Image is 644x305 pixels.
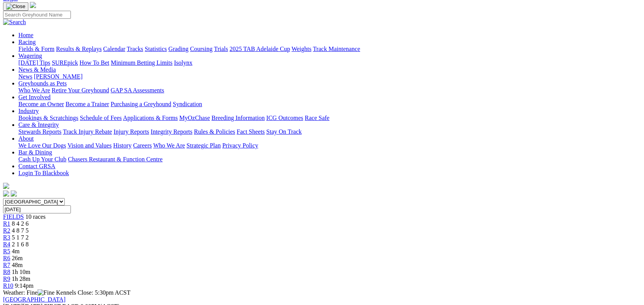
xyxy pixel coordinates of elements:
[18,128,61,135] a: Stewards Reports
[222,142,258,149] a: Privacy Policy
[3,241,10,248] a: R4
[111,101,171,107] a: Purchasing a Greyhound
[18,101,641,108] div: Get Involved
[18,121,59,128] a: Care & Integrity
[12,227,29,234] span: 4 8 7 5
[3,2,28,11] button: Toggle navigation
[12,234,29,241] span: 5 1 7 2
[66,101,109,107] a: Become a Trainer
[151,128,192,135] a: Integrity Reports
[3,19,26,26] img: Search
[3,282,13,289] a: R10
[3,234,10,241] a: R3
[18,115,641,121] div: Industry
[18,156,66,162] a: Cash Up Your Club
[63,128,112,135] a: Track Injury Rebate
[12,220,29,227] span: 8 4 2 6
[25,213,46,220] span: 10 races
[3,11,71,19] input: Search
[266,128,302,135] a: Stay On Track
[18,149,52,156] a: Bar & Dining
[15,282,34,289] span: 9:14pm
[18,115,78,121] a: Bookings & Scratchings
[18,142,641,149] div: About
[80,59,110,66] a: How To Bet
[173,101,202,107] a: Syndication
[214,46,228,52] a: Trials
[34,73,82,80] a: [PERSON_NAME]
[3,275,10,282] a: R9
[18,52,42,59] a: Wagering
[3,262,10,268] a: R7
[52,87,109,93] a: Retire Your Greyhound
[305,115,329,121] a: Race Safe
[3,227,10,234] a: R2
[174,59,192,66] a: Isolynx
[18,94,51,100] a: Get Involved
[52,59,78,66] a: SUREpick
[153,142,185,149] a: Who We Are
[18,73,641,80] div: News & Media
[229,46,290,52] a: 2025 TAB Adelaide Cup
[18,73,32,80] a: News
[292,46,311,52] a: Weights
[30,2,36,8] img: logo-grsa-white.png
[179,115,210,121] a: MyOzChase
[313,46,360,52] a: Track Maintenance
[237,128,265,135] a: Fact Sheets
[187,142,221,149] a: Strategic Plan
[3,289,56,296] span: Weather: Fine
[3,220,10,227] a: R1
[3,213,24,220] span: FIELDS
[18,142,66,149] a: We Love Our Dogs
[169,46,188,52] a: Grading
[18,87,641,94] div: Greyhounds as Pets
[103,46,125,52] a: Calendar
[12,275,30,282] span: 1h 28m
[18,163,55,169] a: Contact GRSA
[3,248,10,254] a: R5
[18,32,33,38] a: Home
[133,142,152,149] a: Careers
[12,241,29,248] span: 2 1 6 8
[18,128,641,135] div: Care & Integrity
[3,269,10,275] a: R8
[266,115,303,121] a: ICG Outcomes
[3,190,9,197] img: facebook.svg
[38,289,54,296] img: Fine
[18,135,34,142] a: About
[18,170,69,176] a: Login To Blackbook
[68,156,162,162] a: Chasers Restaurant & Function Centre
[12,255,23,261] span: 26m
[18,80,67,87] a: Greyhounds as Pets
[18,59,50,66] a: [DATE] Tips
[18,87,50,93] a: Who We Are
[18,59,641,66] div: Wagering
[12,262,23,268] span: 48m
[11,190,17,197] img: twitter.svg
[3,205,71,213] input: Select date
[111,59,172,66] a: Minimum Betting Limits
[145,46,167,52] a: Statistics
[123,115,178,121] a: Applications & Forms
[18,66,56,73] a: News & Media
[56,289,130,296] span: Kennels Close: 5:30pm ACST
[18,46,641,52] div: Racing
[113,128,149,135] a: Injury Reports
[80,115,121,121] a: Schedule of Fees
[3,255,10,261] a: R6
[211,115,265,121] a: Breeding Information
[190,46,213,52] a: Coursing
[18,39,36,45] a: Racing
[127,46,143,52] a: Tracks
[18,101,64,107] a: Become an Owner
